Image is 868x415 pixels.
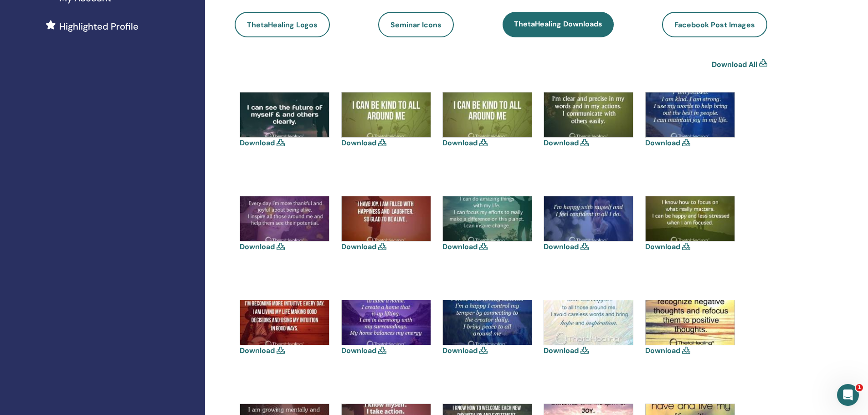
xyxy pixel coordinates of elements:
[341,242,376,251] a: Download
[240,300,329,345] img: 28055699-1676091662448999-341904820803392342-n.jpg
[544,138,579,148] a: Download
[662,12,767,37] a: Facebook Post Images
[59,20,139,33] span: Highlighted Profile
[674,20,755,30] span: Facebook Post Images
[856,384,863,391] span: 1
[645,346,680,355] a: Download
[544,346,579,355] a: Download
[544,242,579,251] a: Download
[645,138,680,148] a: Download
[837,384,859,406] iframe: Intercom live chat
[443,92,532,137] img: 13686498-1121079434616894-2049752548741443743-n.jpg
[442,138,478,148] a: Download
[240,242,275,251] a: Download
[235,12,330,37] a: ThetaHealing Logos
[240,92,329,137] img: 13590312-1105294182862086-7696083492339775815-n.jpg
[342,92,431,137] img: 13686498-1121079434616894-2049752548741443743-n(1).jpg
[442,242,478,251] a: Download
[342,300,431,345] img: 28056463-1679313188793513-6323445692158196155-n.jpg
[646,300,734,345] img: download-thoughts.jpg
[240,138,275,148] a: Download
[544,300,633,345] img: download-love-comfort-hope-inspiration.jpg
[443,300,532,345] img: 28058814-1686915421366623-6652135734154446873-n.jpg
[443,196,532,241] img: 27459608-1669240819800750-6214169808787136456-n.jpg
[712,59,757,70] a: Download All
[503,12,614,37] a: ThetaHealing Downloads
[341,138,376,148] a: Download
[247,20,318,30] span: ThetaHealing Logos
[342,196,431,241] img: 27337124-1662304460494386-2412603129122747336-n.jpg
[646,92,734,137] img: 26804638-1650742078317291-6521689252718455838-n.jpg
[240,346,275,355] a: Download
[514,19,602,29] span: ThetaHealing Downloads
[378,12,454,37] a: Seminar Icons
[544,92,633,137] img: 14141608-1146546788736825-6122157653970152051-n.jpg
[442,346,478,355] a: Download
[390,20,442,30] span: Seminar Icons
[646,196,734,241] img: 27858276-1672100452848120-7086691727237654017-n.jpg
[341,346,376,355] a: Download
[544,196,633,241] img: 27655458-1665364093521756-6246233350070535148-n.jpg
[240,196,329,241] img: 26815378-1654948367896662-7675476285695860882-n.jpg
[645,242,680,251] a: Download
